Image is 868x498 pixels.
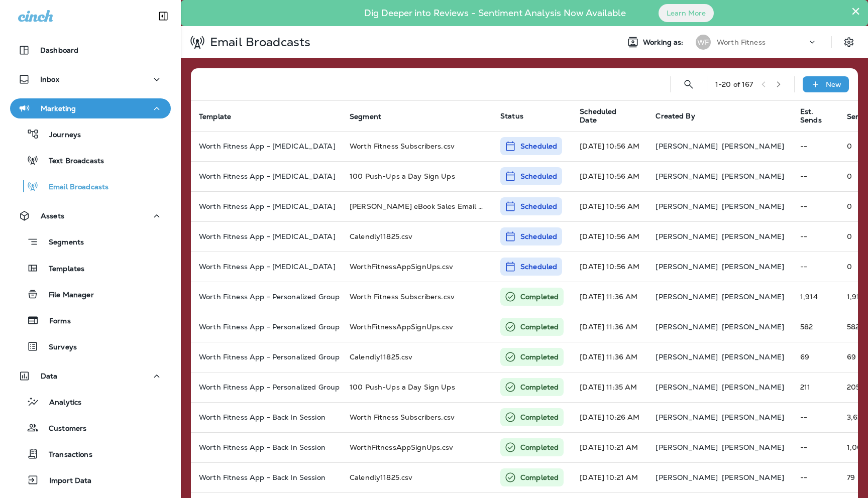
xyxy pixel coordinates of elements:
[572,432,647,462] td: [DATE] 10:21 AM
[10,258,171,279] button: Templates
[656,473,718,481] p: [PERSON_NAME]
[792,372,839,402] td: 211
[199,353,334,361] p: Worth Fitness App - Personalized Group Training
[722,263,784,271] p: [PERSON_NAME]
[39,450,92,460] p: Transactions
[10,284,171,305] button: File Manager
[10,69,171,89] button: Inbox
[656,232,718,240] p: [PERSON_NAME]
[350,262,454,271] span: WorthFitnessAppSignUps.csv
[520,231,557,241] p: Scheduled
[335,12,655,15] p: Dig Deeper into Reviews - Sentiment Analysis Now Available
[572,161,647,191] td: [DATE] 10:56 AM
[572,252,647,282] td: [DATE] 10:56 AM
[39,398,81,408] p: Analytics
[792,432,839,462] td: --
[520,472,559,482] p: Completed
[500,111,523,120] span: Status
[199,172,334,180] p: Worth Fitness App - Intermittent Fasting
[39,424,86,434] p: Customers
[199,383,334,391] p: Worth Fitness App - Personalized Group Training
[39,265,84,274] p: Templates
[800,107,822,125] span: Est. Sends
[572,342,647,372] td: [DATE] 11:36 AM
[656,443,718,451] p: [PERSON_NAME]
[656,142,718,150] p: [PERSON_NAME]
[792,131,839,161] td: --
[199,413,334,421] p: Worth Fitness App - Back In Session
[572,312,647,342] td: [DATE] 11:36 AM
[722,353,784,361] p: [PERSON_NAME]
[10,469,171,490] button: Import Data
[199,443,334,451] p: Worth Fitness App - Back In Session
[199,263,334,271] p: Worth Fitness App - Intermittent Fasting
[10,443,171,464] button: Transactions
[10,176,171,197] button: Email Broadcasts
[350,112,394,121] span: Segment
[10,391,171,412] button: Analytics
[350,383,455,392] span: 100 Push-Ups a Day Sign Ups
[792,161,839,191] td: --
[679,74,699,94] button: Search Email Broadcasts
[792,282,839,312] td: 1,914
[643,38,686,47] span: Working as:
[39,157,104,166] p: Text Broadcasts
[572,191,647,221] td: [DATE] 10:56 AM
[149,6,177,26] button: Collapse Sidebar
[10,366,171,386] button: Data
[792,221,839,252] td: --
[39,238,84,248] p: Segments
[656,172,718,180] p: [PERSON_NAME]
[199,323,334,331] p: Worth Fitness App - Personalized Group Training
[199,473,334,481] p: Worth Fitness App - Back In Session
[659,4,714,22] button: Learn More
[10,310,171,331] button: Forms
[572,131,647,161] td: [DATE] 10:56 AM
[350,142,455,151] span: Worth Fitness Subscribers.csv
[722,473,784,481] p: [PERSON_NAME]
[350,112,381,121] span: Segment
[199,112,231,121] span: Template
[520,201,557,211] p: Scheduled
[199,112,244,121] span: Template
[350,352,412,361] span: Calendly11825.csv
[572,402,647,432] td: [DATE] 10:26 AM
[715,80,753,88] div: 1 - 20 of 167
[656,383,718,391] p: [PERSON_NAME]
[656,263,718,271] p: [PERSON_NAME]
[792,252,839,282] td: --
[572,372,647,402] td: [DATE] 11:35 AM
[350,232,412,241] span: Calendly11825.csv
[656,293,718,301] p: [PERSON_NAME]
[572,221,647,252] td: [DATE] 10:56 AM
[696,35,711,50] div: WF
[717,38,766,46] p: Worth Fitness
[722,413,784,421] p: [PERSON_NAME]
[800,107,835,125] span: Est. Sends
[580,107,630,125] span: Scheduled Date
[792,191,839,221] td: --
[350,202,504,211] span: Shea's eBook Sales Email List.csv
[10,123,171,145] button: Journeys
[199,202,334,210] p: Worth Fitness App - Intermittent Fasting
[39,476,92,486] p: Import Data
[722,172,784,180] p: [PERSON_NAME]
[792,402,839,432] td: --
[10,417,171,438] button: Customers
[10,206,171,226] button: Assets
[206,35,310,50] p: Email Broadcasts
[580,107,643,125] span: Scheduled Date
[826,80,841,88] p: New
[520,412,559,422] p: Completed
[41,212,64,220] p: Assets
[10,231,171,253] button: Segments
[656,413,718,421] p: [PERSON_NAME]
[39,317,71,326] p: Forms
[520,292,559,302] p: Completed
[199,232,334,240] p: Worth Fitness App - Intermittent Fasting
[792,462,839,492] td: --
[656,202,718,210] p: [PERSON_NAME]
[722,323,784,331] p: [PERSON_NAME]
[722,383,784,391] p: [PERSON_NAME]
[722,232,784,240] p: [PERSON_NAME]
